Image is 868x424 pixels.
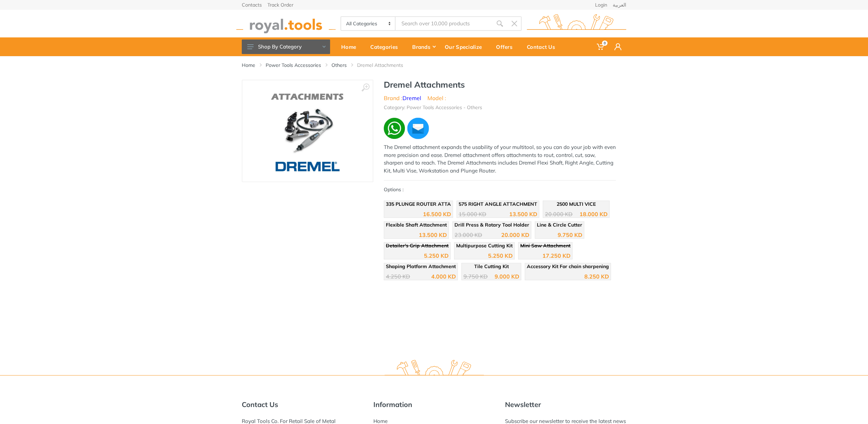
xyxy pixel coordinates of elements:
span: Detailer's Grip Attachment [386,242,449,249]
h5: Information [373,400,495,409]
h5: Newsletter [505,400,626,409]
span: Mini Saw Attachment [520,242,570,249]
div: 15.000 KD [459,211,486,217]
a: Mini Saw Attachment 17.250 KD [518,242,573,259]
a: Our Specialize [440,37,491,56]
div: 20.000 KD [501,232,529,238]
img: royal.tools Logo [384,360,484,379]
div: 18.000 KD [579,211,608,217]
div: Offers [491,39,522,54]
span: 335 PLUNGE ROUTER ATTA [386,201,451,207]
a: Accessory Kit For chain sharpening 8.250 KD [525,263,611,280]
li: Category: Power Tools Accessories - Others [384,104,482,111]
a: Line & Circle Cutter 9.750 KD [535,221,584,239]
li: Dremel Attachments [357,62,414,69]
div: 9.000 KD [495,274,519,279]
a: Contacts [242,2,262,7]
li: Brand : [384,94,421,102]
span: Shaping Platform Attachment [386,263,456,270]
button: Shop By Category [242,39,330,54]
a: Dremel [402,95,421,101]
a: Detailer's Grip Attachment 5.250 KD [384,242,451,259]
a: Shaping Platform Attachment 4.250 KD 4.000 KD [384,263,458,280]
div: 8.250 KD [584,274,609,279]
img: wa.webp [384,118,405,139]
a: Home [336,37,365,56]
span: Tile Cutting Kit [474,263,509,270]
img: royal.tools Logo [527,14,626,33]
span: 2500 MULTI VICE [557,201,596,207]
span: Flexible Shaft Attachment [386,222,447,228]
div: Home [336,39,365,54]
input: Site search [396,16,493,31]
span: Line & Circle Cutter [537,222,582,228]
div: The Dremel attachment expands the usability of your multitool, so you can do your job with even m... [384,143,616,175]
div: 20.000 KD [545,211,573,217]
div: 13.500 KD [419,232,447,238]
div: Options : [384,186,616,284]
a: 335 PLUNGE ROUTER ATTA 16.500 KD [384,201,453,218]
a: Power Tools Accessories [266,62,321,69]
div: 9.750 KD [558,232,582,238]
a: Categories [365,37,407,56]
a: Track Order [267,2,293,7]
div: 23.000 KD [454,232,482,238]
div: Brands [407,39,440,54]
div: 4.000 KD [431,274,456,279]
h1: Dremel Attachments [384,80,616,90]
a: Home [242,62,255,69]
a: 575 RIGHT ANGLE ATTACHMENT 15.000 KD 13.500 KD [457,201,539,218]
div: 5.250 KD [488,253,513,258]
a: Login [595,2,607,7]
a: Flexible Shaft Attachment 13.500 KD [384,221,449,239]
div: 13.500 KD [509,211,537,217]
div: 9.750 KD [463,274,488,279]
a: Contact Us [522,37,565,56]
div: 4.250 KD [386,274,410,279]
img: Royal Tools - Dremel Attachments [264,87,351,175]
span: 575 RIGHT ANGLE ATTACHMENT [459,201,537,207]
div: Our Specialize [440,39,491,54]
a: العربية [613,2,626,7]
div: Contact Us [522,39,565,54]
a: Multipurpose Cutting Kit 5.250 KD [454,242,515,259]
a: 0 [592,37,610,56]
span: Drill Press & Rotary Tool Holder [454,222,529,228]
span: Accessory Kit For chain sharpening [527,263,609,270]
div: 17.250 KD [542,253,570,258]
img: royal.tools Logo [236,14,336,33]
span: 0 [602,41,608,46]
a: 2500 MULTI VICE 20.000 KD 18.000 KD [543,201,610,218]
a: Offers [491,37,522,56]
a: Drill Press & Rotary Tool Holder 23.000 KD 20.000 KD [452,221,531,239]
nav: breadcrumb [242,62,626,69]
div: 5.250 KD [424,253,449,258]
select: Category [341,17,396,30]
div: 16.500 KD [423,211,451,217]
span: Multipurpose Cutting Kit [456,242,513,249]
img: ma.webp [406,117,429,140]
li: Model : [427,94,446,102]
div: Categories [365,39,407,54]
a: Tile Cutting Kit 9.750 KD 9.000 KD [461,263,521,280]
h5: Contact Us [242,400,363,409]
a: Others [331,62,347,69]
